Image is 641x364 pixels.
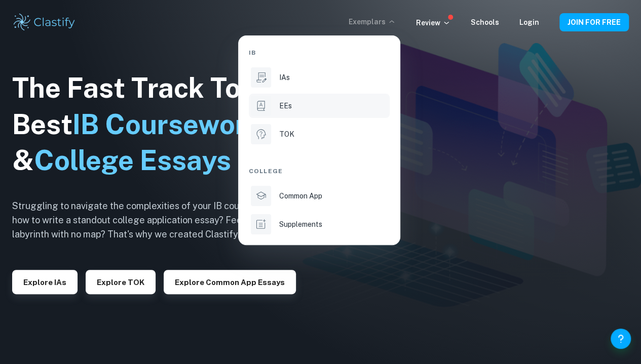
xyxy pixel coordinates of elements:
a: Supplements [249,212,390,236]
p: Common App [279,190,322,201]
p: IAs [279,72,290,83]
a: IAs [249,65,390,90]
a: Common App [249,184,390,208]
a: EEs [249,94,390,118]
a: TOK [249,122,390,146]
p: EEs [279,100,292,111]
p: TOK [279,129,294,140]
p: Supplements [279,219,322,230]
span: College [249,167,283,176]
span: IB [249,48,256,57]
